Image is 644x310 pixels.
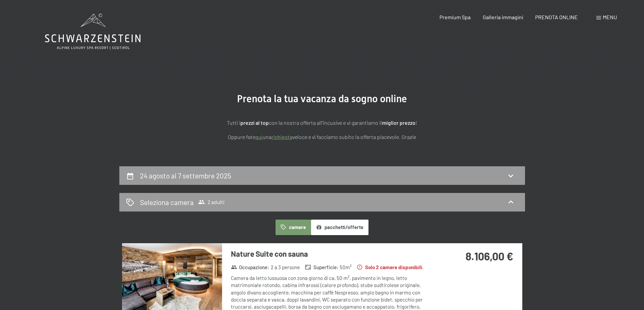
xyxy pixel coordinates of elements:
a: quì [255,134,263,140]
span: 2 adulti [198,199,224,205]
h2: 24 agosto al 7 settembre 2025 [140,171,231,180]
h3: Nature Suite con sauna [231,249,432,259]
strong: prezzi al top [240,119,269,126]
strong: 8.106,00 € [466,250,513,262]
span: 50 m² [340,264,352,271]
span: Prenota la tua vacanza da sogno online [237,93,407,105]
a: Galleria immagini [483,14,523,20]
a: PRENOTA ONLINE [535,14,578,20]
a: richiesta [271,134,292,140]
span: 2 a 3 persone [271,264,300,271]
strong: Occupazione : [231,264,269,271]
p: Tutti i con la nostra offerta all'incusive e vi garantiamo il ! [153,118,491,127]
strong: miglior prezzo [382,119,415,126]
strong: Solo 2 camere disponibili. [357,264,424,271]
p: Oppure fate una veloce e vi facciamo subito la offerta piacevole. Grazie [153,133,491,141]
button: pacchetti/offerte [311,220,368,235]
strong: Superficie : [305,264,338,271]
a: Premium Spa [439,14,471,20]
h2: Seleziona camera [140,197,194,207]
button: camere [276,220,311,235]
span: Menu [603,14,617,20]
span: Consenso marketing* [257,171,308,178]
